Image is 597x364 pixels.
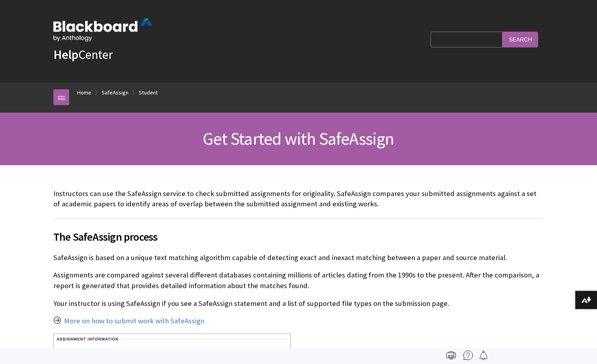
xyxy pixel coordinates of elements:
a: SafeAssign [102,88,128,98]
input: Search [503,32,538,47]
a: Student [139,88,158,98]
strong: Help [53,47,78,62]
p: Assignments are compared against several different databases containing millions of articles dati... [53,270,544,290]
a: More on how to submit work with SafeAssign [64,316,204,326]
p: Your instructor is using SafeAssign if you see a SafeAssign statement and a list of supported fil... [53,298,544,309]
a: HelpCenter [53,47,113,62]
p: Instructors can use the SafeAssign service to check submitted assignments for originality. SafeAs... [53,189,544,209]
span: Get Started with SafeAssign [203,128,394,149]
img: Follow this page [479,351,488,360]
a: Home [77,88,91,98]
img: Blackboard by Anthology [53,19,152,41]
img: Print [446,351,456,360]
p: SafeAssign is based on a unique text matching algorithm capable of detecting exact and inexact ma... [53,253,544,263]
span: The SafeAssign process [53,228,544,245]
img: More help [463,351,473,360]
